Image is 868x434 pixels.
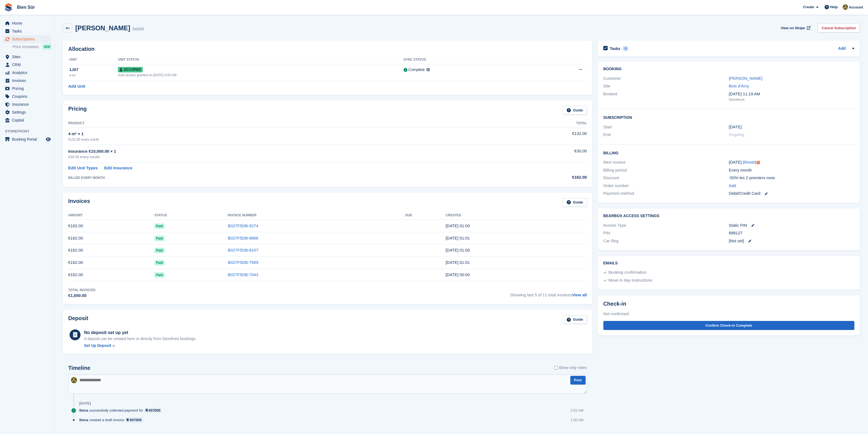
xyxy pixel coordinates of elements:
span: Capital [12,116,45,124]
th: Unit [68,55,118,64]
a: menu [3,108,52,116]
div: Complete [408,67,425,73]
label: Show only notes [554,365,587,371]
span: Account [849,5,863,10]
a: Reset [744,160,755,164]
div: Storefront [729,97,854,102]
div: Car Reg [603,238,729,244]
a: View on Stripe [778,23,812,33]
a: B027F5DB-9274 [228,223,258,228]
a: 657005 [144,408,162,413]
span: Ongoing [729,132,744,137]
span: Price increases [13,44,39,49]
div: €132.00 every month [68,137,490,142]
div: Tooltip anchor [756,160,761,165]
span: Booking Portal [12,135,45,143]
a: Bois d'Arcy [729,84,749,88]
a: menu [3,27,52,35]
th: Sync Status [404,55,531,64]
span: Pricing [12,85,45,92]
span: Sites [12,53,45,61]
div: No deposit set up yet [84,329,196,336]
span: Tasks [12,27,45,35]
span: Stora [79,408,88,413]
span: Invoices [12,77,45,84]
div: Booking confirmation [609,269,647,276]
h2: Check-in [603,301,854,307]
a: menu [3,61,52,69]
span: Storefront [5,129,54,134]
div: €162.00 [490,174,587,181]
div: €1,650.00 [68,293,96,299]
a: 657005 [125,417,143,423]
a: menu [3,85,52,92]
a: menu [3,101,52,108]
a: menu [3,35,52,43]
div: 54309 [132,26,144,32]
th: Invoice Number [228,211,405,220]
div: Site [603,83,729,89]
button: Confirm Check-in Complete [603,321,854,330]
time: 2025-04-23 23:01:10 UTC [446,260,470,265]
h2: Subscription [603,114,854,120]
span: Showing last 5 of 11 total invoices [510,288,587,299]
span: Help [830,4,838,10]
input: Show only notes [554,365,558,371]
div: 657005 [130,417,141,423]
a: Guide [563,106,587,115]
td: €162.00 [68,220,154,232]
div: -50% les 2 premiers mois [729,175,854,181]
td: €132.00 [490,128,587,145]
div: successfully collected payment for [79,408,165,413]
div: [DATE] 11:19 AM [729,91,854,97]
a: B027F5DB-8107 [228,248,258,252]
td: €162.00 [68,232,154,244]
a: menu [3,69,52,76]
th: Amount [68,211,154,220]
a: Guide [563,315,587,324]
a: View all [572,293,587,297]
div: Discount [603,175,729,181]
time: 2025-05-23 23:00:11 UTC [446,248,470,252]
span: Coupons [12,93,45,100]
h2: Timeline [68,365,90,371]
span: Settings [12,108,45,116]
a: Add [838,46,846,52]
div: Customer [603,75,729,82]
span: Subscriptions [12,35,45,43]
img: stora-icon-8386f47178a22dfd0bd8f6a31ec36ba5ce8667c1dd55bd0f319d3a0aa187defe.svg [4,3,13,11]
span: Create [803,4,814,10]
div: 0 [622,46,629,51]
time: 2024-09-23 23:00:00 UTC [729,124,742,130]
h2: Tasks [610,46,621,51]
h2: [PERSON_NAME] [75,24,130,32]
img: Matthieu Burnand [843,4,848,10]
div: [DATE] [79,401,91,406]
div: Move in day instructions [609,277,652,284]
td: €162.00 [68,244,154,256]
div: Every month [729,167,854,173]
div: €30.00 every month [68,154,490,160]
div: 1:00 AM [571,417,584,423]
div: Access Type [603,222,729,229]
a: menu [3,53,52,61]
div: End [603,132,729,138]
span: Paid [154,248,165,253]
h2: Deposit [68,315,88,324]
div: Next invoice [603,159,729,166]
img: Matthieu Burnand [71,377,77,383]
a: Guide [563,198,587,207]
div: Not confirmed [603,310,854,318]
td: €30.00 [490,145,587,163]
a: menu [3,19,52,27]
div: created a draft invoice [79,417,146,423]
button: Post [570,376,586,385]
th: Product [68,119,490,128]
a: [PERSON_NAME] [729,76,762,81]
div: Billing period [603,167,729,173]
th: Status [154,211,228,220]
a: Edit Unit Types [68,165,98,171]
a: Bien Sûr [15,3,37,12]
div: 657005 [149,408,160,413]
h2: Billing [603,150,854,155]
